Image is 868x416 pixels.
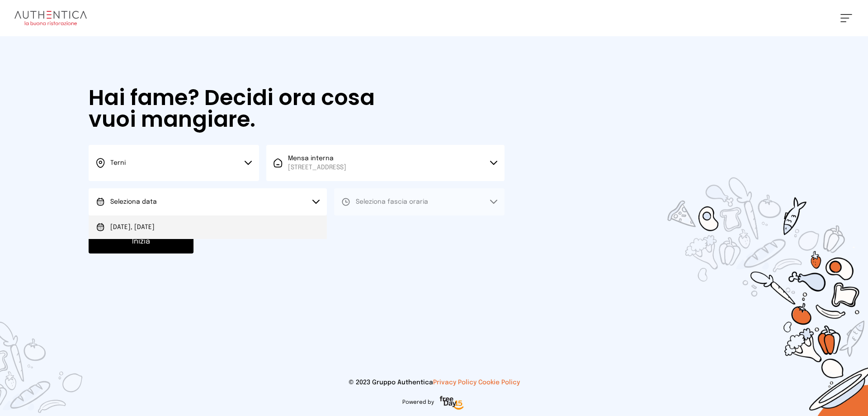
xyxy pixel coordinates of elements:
span: Seleziona fascia oraria [356,199,428,205]
img: logo-freeday.3e08031.png [438,394,466,412]
button: Seleziona fascia oraria [334,188,505,215]
span: Seleziona data [110,199,157,205]
span: Powered by [402,399,434,406]
button: Seleziona data [89,188,327,215]
a: Privacy Policy [433,379,476,386]
p: © 2023 Gruppo Authentica [14,378,854,387]
a: Cookie Policy [478,379,520,386]
button: Inizia [89,230,193,253]
span: [DATE], [DATE] [110,223,155,232]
